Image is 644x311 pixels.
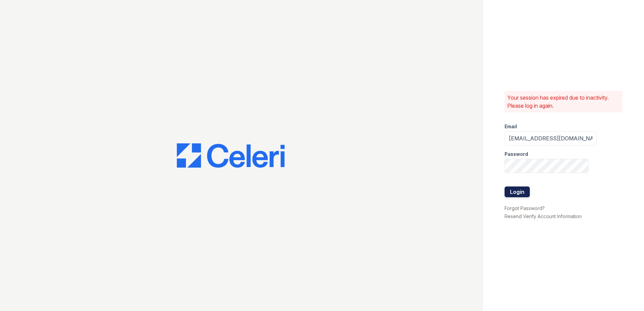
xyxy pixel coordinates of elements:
[507,94,620,110] p: Your session has expired due to inactivity. Please log in again.
[505,205,545,211] a: Forgot Password?
[505,151,528,158] label: Password
[505,186,530,197] button: Login
[505,123,517,130] label: Email
[505,213,582,219] a: Resend Verify Account Information
[177,143,285,168] img: CE_Logo_Blue-a8612792a0a2168367f1c8372b55b34899dd931a85d93a1a3d3e32e68fde9ad4.png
